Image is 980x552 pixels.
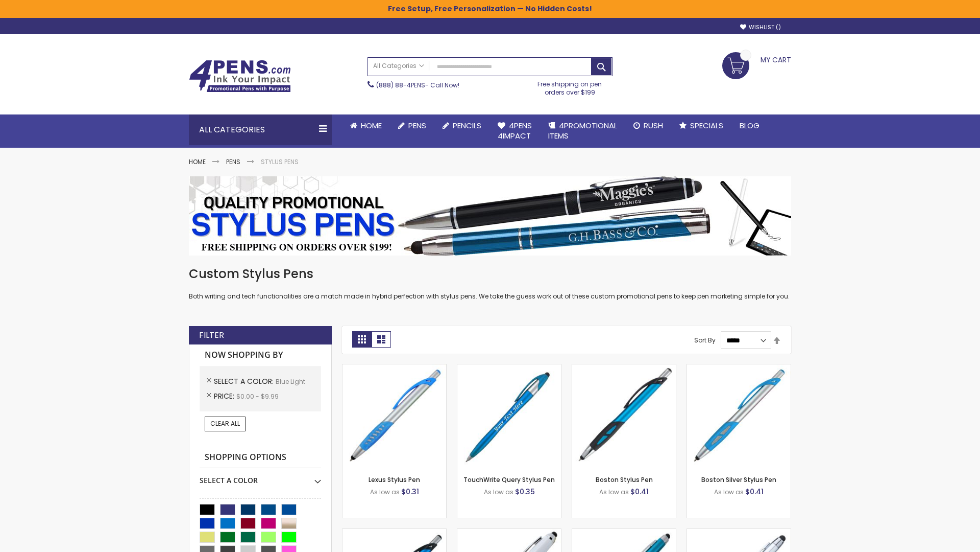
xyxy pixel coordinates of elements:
[205,417,246,431] a: Clear All
[376,81,425,89] a: (888) 88-4PENS
[630,487,649,497] span: $0.41
[489,114,540,148] a: 4Pens4impact
[276,377,305,386] span: Blue Light
[236,392,279,401] span: $0.00 - $9.99
[740,24,781,31] a: Wishlist
[548,120,617,141] span: 4PROMOTIONAL ITEMS
[214,391,236,401] span: Price
[484,488,513,496] span: As low as
[210,419,240,428] span: Clear All
[226,157,240,166] a: Pens
[572,528,676,537] a: Lory Metallic Stylus Pen-Blue - Light
[342,114,390,137] a: Home
[599,488,629,496] span: As low as
[687,364,791,373] a: Boston Silver Stylus Pen-Blue - Light
[261,157,299,166] strong: Stylus Pens
[369,475,420,484] a: Lexus Stylus Pen
[200,468,321,486] div: Select A Color
[199,330,224,341] strong: Filter
[745,487,764,497] span: $0.41
[714,488,744,496] span: As low as
[701,475,776,484] a: Boston Silver Stylus Pen
[390,114,434,137] a: Pens
[457,364,561,468] img: TouchWrite Query Stylus Pen-Blue Light
[200,447,321,469] strong: Shopping Options
[368,58,429,75] a: All Categories
[463,475,555,484] a: TouchWrite Query Stylus Pen
[644,120,663,131] span: Rush
[457,364,561,373] a: TouchWrite Query Stylus Pen-Blue Light
[671,114,731,137] a: Specials
[352,331,372,348] strong: Grid
[189,157,206,166] a: Home
[731,114,768,137] a: Blog
[740,120,759,131] span: Blog
[342,528,446,537] a: Lexus Metallic Stylus Pen-Blue - Light
[189,60,291,93] img: 4Pens Custom Pens and Promotional Products
[515,487,535,497] span: $0.35
[342,364,446,373] a: Lexus Stylus Pen-Blue - Light
[189,266,791,301] div: Both writing and tech functionalities are a match made in hybrid perfection with stylus pens. We ...
[540,114,625,148] a: 4PROMOTIONALITEMS
[453,120,481,131] span: Pencils
[189,114,332,145] div: All Categories
[370,488,400,496] span: As low as
[457,528,561,537] a: Kimberly Logo Stylus Pens-LT-Blue
[690,120,723,131] span: Specials
[498,120,532,141] span: 4Pens 4impact
[361,120,382,131] span: Home
[572,364,676,468] img: Boston Stylus Pen-Blue - Light
[373,62,424,70] span: All Categories
[200,344,321,366] strong: Now Shopping by
[376,81,459,89] span: - Call Now!
[687,364,791,468] img: Boston Silver Stylus Pen-Blue - Light
[408,120,426,131] span: Pens
[596,475,653,484] a: Boston Stylus Pen
[527,76,613,97] div: Free shipping on pen orders over $199
[694,336,716,344] label: Sort By
[625,114,671,137] a: Rush
[687,528,791,537] a: Silver Cool Grip Stylus Pen-Blue - Light
[342,364,446,468] img: Lexus Stylus Pen-Blue - Light
[189,266,791,282] h1: Custom Stylus Pens
[572,364,676,373] a: Boston Stylus Pen-Blue - Light
[401,487,419,497] span: $0.31
[434,114,489,137] a: Pencils
[189,176,791,256] img: Stylus Pens
[214,376,276,386] span: Select A Color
